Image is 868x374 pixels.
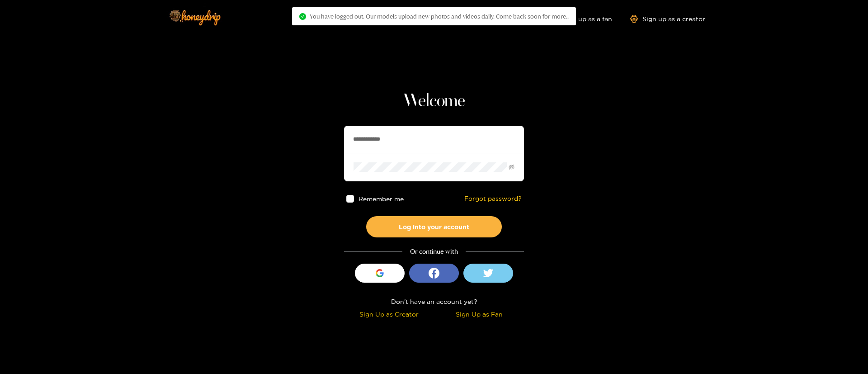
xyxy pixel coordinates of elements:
span: Remember me [359,195,404,202]
button: Log into your account [366,216,502,237]
span: You have logged out. Our models upload new photos and videos daily. Come back soon for more.. [310,13,569,20]
span: eye-invisible [509,164,514,170]
div: Sign Up as Fan [436,309,522,319]
a: Forgot password? [464,195,522,203]
div: Sign Up as Creator [346,309,432,319]
div: Don't have an account yet? [344,296,524,307]
a: Sign up as a creator [630,15,705,23]
h1: Welcome [344,90,524,112]
span: check-circle [299,13,306,20]
a: Sign up as a fan [550,15,612,23]
div: Or continue with [344,246,524,257]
